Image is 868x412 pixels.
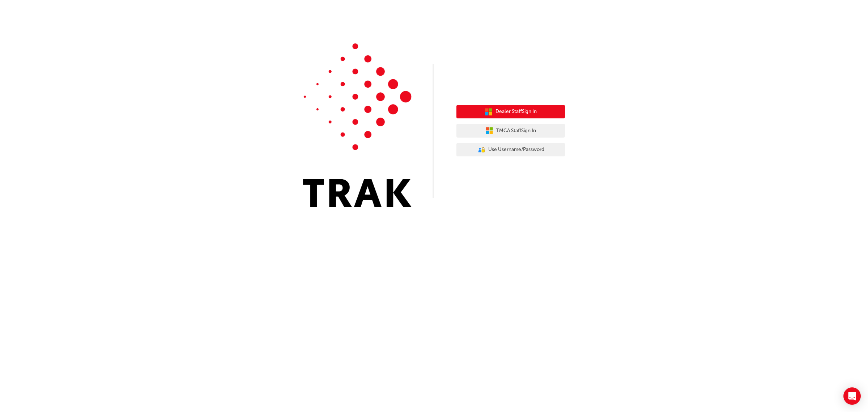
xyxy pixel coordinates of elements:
span: Dealer Staff Sign In [495,108,537,116]
button: Dealer StaffSign In [456,105,565,119]
button: TMCA StaffSign In [456,124,565,138]
span: Use Username/Password [488,146,544,154]
span: TMCA Staff Sign In [496,127,536,135]
img: Trak [303,43,412,207]
div: Open Intercom Messenger [843,387,861,405]
button: Use Username/Password [456,143,565,157]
